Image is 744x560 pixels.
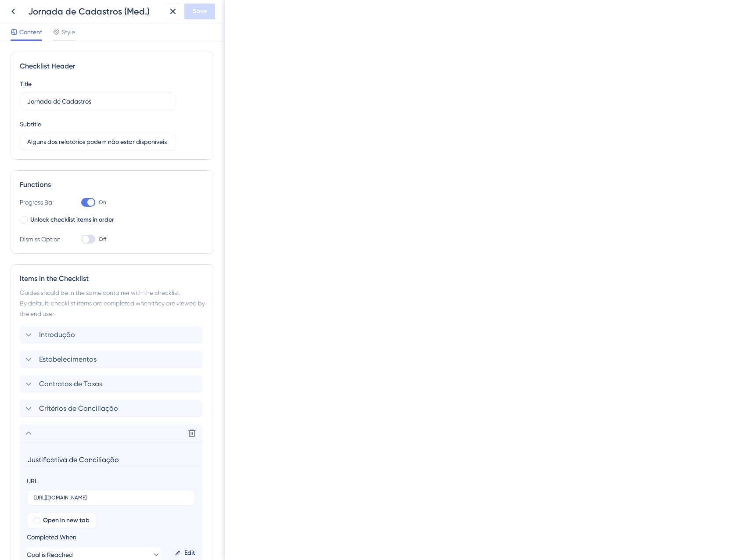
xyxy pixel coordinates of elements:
span: Estabelecimentos [39,354,97,365]
div: Checklist Header [20,61,205,72]
input: Header 2 [27,137,169,147]
div: Items in the Checklist [20,273,205,284]
span: Goal is Reached [27,549,73,560]
div: Jornada de Cadastros (Med.) [28,5,162,18]
div: Completed When [27,532,161,542]
span: Open in new tab [43,515,90,526]
div: Functions [20,179,205,190]
div: URL [27,476,38,486]
span: Critérios de Conciliação [39,403,118,414]
span: Off [99,236,106,243]
div: Subtitle [20,119,41,129]
div: Progress Bar [20,197,64,208]
button: Save [184,4,215,19]
span: Introdução [39,330,75,340]
span: Save [193,6,207,17]
div: Guides should be in the same container with the checklist. By default, checklist items are comple... [20,287,205,319]
input: Header 1 [27,97,169,106]
span: On [99,199,106,206]
div: Dismiss Option [20,234,64,244]
div: Title [20,79,32,89]
input: Header [27,453,197,467]
span: Contratos de Taxas [39,379,102,389]
span: Content [19,27,42,37]
span: Style [61,27,75,37]
input: your.website.com/path [34,495,188,501]
span: Unlock checklist items in order [30,215,114,225]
